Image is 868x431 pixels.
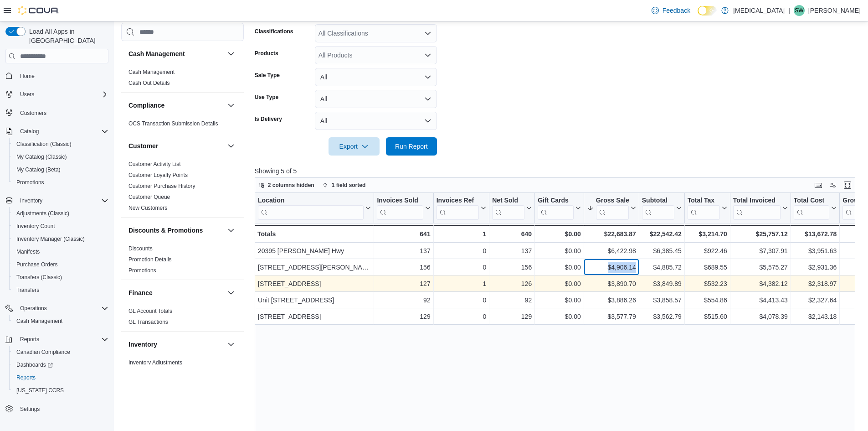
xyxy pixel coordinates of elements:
[538,245,581,256] div: $0.00
[377,311,430,322] div: 129
[9,245,112,258] button: Manifests
[16,303,108,314] span: Operations
[688,197,720,205] div: Total Tax
[16,108,50,119] a: Customers
[587,295,636,306] div: $3,886.26
[128,161,181,167] a: Customer Activity List
[16,235,85,243] span: Inventory Manager (Classic)
[9,220,112,233] button: Inventory Count
[13,177,108,188] span: Promotions
[9,371,112,384] button: Reports
[436,295,486,306] div: 0
[332,182,366,189] span: 1 field sorted
[538,228,581,239] div: $0.00
[128,120,218,127] a: OCS Transaction Submission Details
[13,221,108,232] span: Inventory Count
[642,197,682,220] button: Subtotal
[794,262,837,273] div: $2,931.36
[13,208,108,219] span: Adjustments (Classic)
[20,305,47,312] span: Operations
[2,402,112,415] button: Settings
[268,182,314,189] span: 2 columns hidden
[16,70,108,81] span: Home
[13,316,108,327] span: Cash Management
[733,311,788,322] div: $4,078.39
[13,347,108,358] span: Canadian Compliance
[842,180,853,191] button: Enter fullscreen
[128,308,172,314] a: GL Account Totals
[2,106,112,119] button: Customers
[128,245,153,252] a: Discounts
[813,180,824,191] button: Keyboard shortcuts
[20,197,42,204] span: Inventory
[128,205,167,211] a: New Customers
[16,317,62,325] span: Cash Management
[587,197,636,220] button: Gross Sales
[9,176,112,189] button: Promotions
[16,126,42,137] button: Catalog
[492,197,532,220] button: Net Sold
[492,245,532,256] div: 137
[2,88,112,101] button: Users
[226,339,236,350] button: Inventory
[9,271,112,284] button: Transfers (Classic)
[121,243,244,280] div: Discounts & Promotions
[9,138,112,151] button: Classification (Classic)
[587,228,636,239] div: $22,683.87
[16,334,43,345] button: Reports
[688,197,720,220] div: Total Tax
[733,5,785,16] p: [MEDICAL_DATA]
[9,163,112,176] button: My Catalog (Beta)
[16,153,67,161] span: My Catalog (Classic)
[794,228,837,239] div: $13,672.78
[258,197,371,220] button: Location
[587,311,636,322] div: $3,577.79
[258,197,364,205] div: Location
[648,1,694,20] a: Feedback
[16,223,55,230] span: Inventory Count
[255,93,278,101] label: Use Type
[2,69,112,82] button: Home
[255,50,278,57] label: Products
[13,359,56,370] a: Dashboards
[13,177,48,188] a: Promotions
[13,151,71,162] a: My Catalog (Classic)
[2,125,112,138] button: Catalog
[9,346,112,358] button: Canadian Compliance
[538,311,581,322] div: $0.00
[16,107,108,119] span: Customers
[13,208,73,219] a: Adjustments (Classic)
[13,372,39,383] a: Reports
[377,262,430,273] div: 156
[128,307,172,315] span: GL Account Totals
[436,228,486,239] div: 1
[16,179,44,186] span: Promotions
[377,245,430,256] div: 137
[16,404,43,415] a: Settings
[20,109,46,117] span: Customers
[13,359,108,370] span: Dashboards
[16,303,51,314] button: Operations
[492,311,532,322] div: 129
[436,311,486,322] div: 0
[128,319,168,325] a: GL Transactions
[13,285,108,296] span: Transfers
[688,295,727,306] div: $554.86
[794,311,837,322] div: $2,143.18
[587,262,636,273] div: $4,906.14
[16,248,40,255] span: Manifests
[16,361,53,369] span: Dashboards
[13,139,108,150] span: Classification (Classic)
[128,49,224,58] button: Cash Management
[128,256,172,263] a: Promotion Details
[121,306,244,331] div: Finance
[128,359,182,366] a: Inventory Adjustments
[226,287,236,298] button: Finance
[13,259,108,270] span: Purchase Orders
[13,164,108,175] span: My Catalog (Beta)
[16,286,39,294] span: Transfers
[128,101,224,110] button: Compliance
[827,180,838,191] button: Display options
